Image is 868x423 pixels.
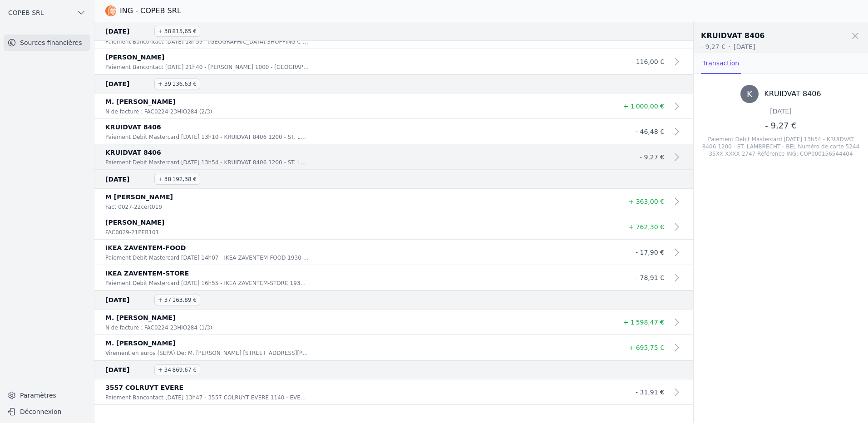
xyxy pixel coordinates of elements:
[105,202,309,211] p: Fact 0027-22cert019
[105,158,309,167] p: Paiement Debit Mastercard [DATE] 13h54 - KRUIDVAT 8406 1200 - ST. LAMBRECHT - BEL Numéro de carte...
[628,344,664,351] span: + 695,75 €
[105,96,610,107] p: M. [PERSON_NAME]
[154,174,200,185] span: + 38 192,38 €
[105,79,149,89] span: [DATE]
[701,30,764,41] h2: KRUIDVAT 8406
[636,274,664,281] span: - 78,91 €
[105,393,309,402] p: Paiement Bancontact [DATE] 13h47 - 3557 COLRUYT EVERE 1140 - EVERE - BEL Numéro de carte 5244 35X...
[701,136,861,157] div: Paiement Debit Mastercard [DATE] 13h54 - KRUIDVAT 8406 1200 - ST. LAMBRECHT - BEL Numéro de carte...
[8,8,44,17] span: COPEB SRL
[105,242,610,253] p: IKEA ZAVENTEM-FOOD
[747,88,753,100] span: K
[94,119,693,144] a: KRUIDVAT 8406 Paiement Debit Mastercard [DATE] 13h10 - KRUIDVAT 8406 1200 - ST. LAMBRECHT - BEL N...
[94,335,693,360] a: M. [PERSON_NAME] Virement en euros (SEPA) De: M. [PERSON_NAME] [STREET_ADDRESS][PERSON_NAME] IBAN...
[4,388,90,403] a: Paramètres
[636,389,664,396] span: - 31,91 €
[154,79,200,89] span: + 39 136,63 €
[105,133,309,142] p: Paiement Debit Mastercard [DATE] 13h10 - KRUIDVAT 8406 1200 - ST. LAMBRECHT - BEL Numéro de carte...
[4,34,90,51] a: Sources financières
[701,53,741,74] a: Transaction
[120,5,181,16] h3: ING - COPEB SRL
[105,253,309,262] p: Paiement Debit Mastercard [DATE] 14h07 - IKEA ZAVENTEM-FOOD 1930 - ZAVENTEM - BEL Numéro de carte...
[701,42,861,51] p: - 9,27 € [DATE]
[94,49,693,74] a: [PERSON_NAME] Paiement Bancontact [DATE] 21h40 - [PERSON_NAME] 1000 - [GEOGRAPHIC_DATA] - BEL Num...
[105,37,309,46] p: Paiement Bancontact [DATE] 18h59 - [GEOGRAPHIC_DATA] SHOPPING C 1200 - [GEOGRAPHIC_DATA] Numéro d...
[623,103,664,110] span: + 1 000,00 €
[94,144,693,170] a: KRUIDVAT 8406 Paiement Debit Mastercard [DATE] 13h54 - KRUIDVAT 8406 1200 - ST. LAMBRECHT - BEL N...
[105,26,149,37] span: [DATE]
[105,147,610,158] p: KRUIDVAT 8406
[154,295,200,305] span: + 37 163,89 €
[628,198,664,205] span: + 363,00 €
[105,364,149,375] span: [DATE]
[94,265,693,290] a: IKEA ZAVENTEM-STORE Paiement Debit Mastercard [DATE] 16h55 - IKEA ZAVENTEM-STORE 1930 - ZAVENTEM ...
[94,189,693,214] a: M [PERSON_NAME] Fact 0027-22cert019 + 363,00 €
[105,192,610,202] p: M [PERSON_NAME]
[628,223,664,231] span: + 762,30 €
[154,26,200,37] span: + 38 815,65 €
[105,382,610,393] p: 3557 COLRUYT EVERE
[105,268,610,279] p: IKEA ZAVENTEM-STORE
[764,89,821,99] h3: KRUIDVAT 8406
[105,349,309,358] p: Virement en euros (SEPA) De: M. [PERSON_NAME] [STREET_ADDRESS][PERSON_NAME] IBAN: [FINANCIAL_ID]
[4,5,90,20] button: COPEB SRL
[105,122,610,133] p: KRUIDVAT 8406
[94,93,693,119] a: M. [PERSON_NAME] N de facture : FAC0224-23HIO284 (2/3) + 1 000,00 €
[105,323,309,332] p: N de facture : FAC0224-23HIO284 (1/3)
[105,295,149,305] span: [DATE]
[94,379,693,405] a: 3557 COLRUYT EVERE Paiement Bancontact [DATE] 13h47 - 3557 COLRUYT EVERE 1140 - EVERE - BEL Numér...
[105,228,309,237] p: FAC0029-21PEB101
[105,174,149,185] span: [DATE]
[640,153,664,161] span: - 9,27 €
[154,364,200,375] span: + 34 869,67 €
[105,279,309,288] p: Paiement Debit Mastercard [DATE] 16h55 - IKEA ZAVENTEM-STORE 1930 - ZAVENTEM - BEL Numéro de cart...
[4,404,90,419] button: Déconnexion
[770,107,791,116] div: [DATE]
[105,217,610,228] p: [PERSON_NAME]
[94,240,693,265] a: IKEA ZAVENTEM-FOOD Paiement Debit Mastercard [DATE] 14h07 - IKEA ZAVENTEM-FOOD 1930 - ZAVENTEM - ...
[623,319,664,326] span: + 1 598,47 €
[765,121,796,130] span: - 9,27 €
[105,312,610,323] p: M. [PERSON_NAME]
[105,5,116,16] img: ING - COPEB SRL
[636,128,664,135] span: - 46,48 €
[105,107,309,116] p: N de facture : FAC0224-23HIO284 (2/3)
[636,249,664,256] span: - 17,90 €
[105,338,610,349] p: M. [PERSON_NAME]
[105,52,610,63] p: [PERSON_NAME]
[94,310,693,335] a: M. [PERSON_NAME] N de facture : FAC0224-23HIO284 (1/3) + 1 598,47 €
[105,63,309,72] p: Paiement Bancontact [DATE] 21h40 - [PERSON_NAME] 1000 - [GEOGRAPHIC_DATA] - BEL Numéro de carte 5...
[631,58,664,65] span: - 116,00 €
[94,214,693,240] a: [PERSON_NAME] FAC0029-21PEB101 + 762,30 €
